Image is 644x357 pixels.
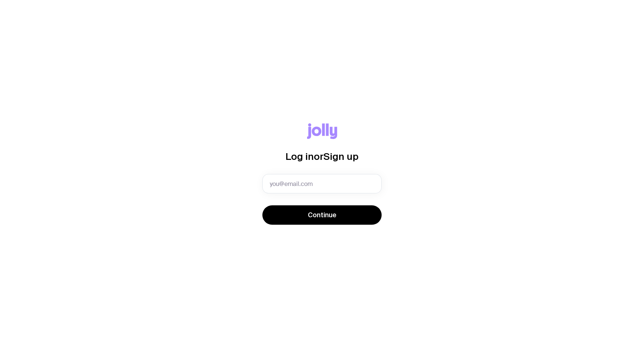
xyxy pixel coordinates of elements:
[262,174,382,193] input: you@email.com
[285,151,314,162] span: Log in
[308,211,337,219] span: Continue
[262,205,382,225] button: Continue
[314,151,323,162] span: or
[323,151,359,162] span: Sign up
